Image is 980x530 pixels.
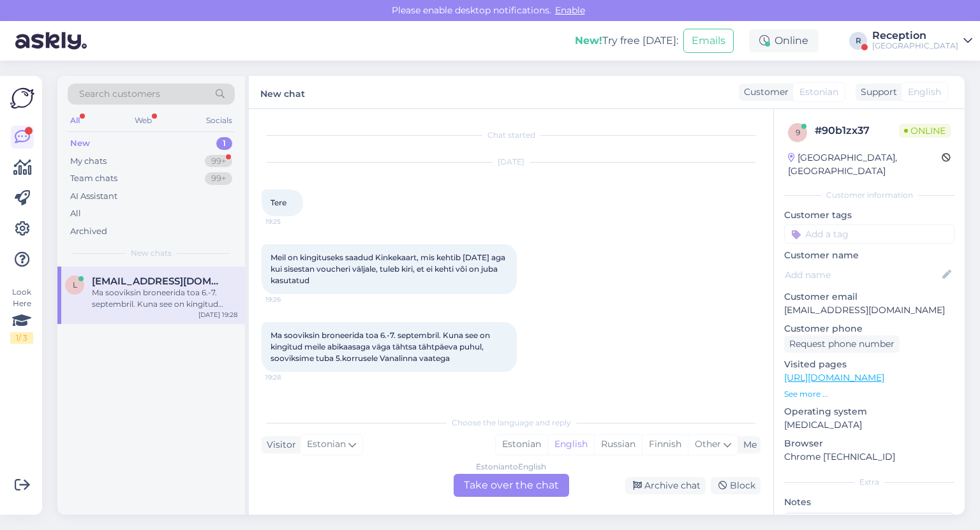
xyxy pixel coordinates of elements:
div: [DATE] [262,156,761,168]
p: Browser [784,437,954,450]
div: Estonian [496,435,547,454]
a: Reception[GEOGRAPHIC_DATA] [872,31,972,51]
p: [MEDICAL_DATA] [784,418,954,432]
input: Add a tag [784,225,954,244]
p: Operating system [784,405,954,418]
div: Chat started [262,129,761,141]
img: Askly Logo [10,86,34,110]
p: Notes [784,496,954,509]
span: Online [899,124,951,138]
div: Customer information [784,189,954,201]
div: Block [711,477,761,494]
p: Customer email [784,290,954,304]
div: 1 [216,137,232,150]
a: [URL][DOMAIN_NAME] [784,372,884,383]
span: Ma sooviksin broneerida toa 6.-7. septembril. Kuna see on kingitud meile abikaasaga väga tähtsa t... [271,330,492,363]
button: Emails [683,29,734,53]
div: Archived [70,225,107,238]
p: See more ... [784,388,954,400]
div: My chats [70,155,107,168]
div: Reception [872,31,958,41]
span: New chats [131,247,172,259]
div: Look Here [10,286,33,344]
div: Archive chat [625,477,706,494]
p: Customer name [784,249,954,262]
div: New [70,137,90,150]
div: Visitor [262,438,296,452]
div: All [68,112,82,129]
div: # 90b1zx37 [815,123,899,138]
div: Team chats [70,172,117,185]
span: 19:25 [265,217,313,226]
span: Estonian [307,438,346,452]
div: Choose the language and reply [262,417,761,429]
input: Add name [785,268,940,282]
span: 19:26 [265,295,313,304]
p: Visited pages [784,358,954,371]
div: All [70,207,81,220]
div: Request phone number [784,335,900,353]
div: 1 / 3 [10,332,33,344]
p: Chrome [TECHNICAL_ID] [784,450,954,464]
div: Finnish [642,435,688,454]
div: Try free [DATE]: [575,33,678,48]
span: English [908,85,941,99]
p: [EMAIL_ADDRESS][DOMAIN_NAME] [784,304,954,317]
label: New chat [260,84,305,101]
span: 9 [796,128,800,137]
div: Russian [594,435,642,454]
div: Me [738,438,757,452]
p: Customer phone [784,322,954,335]
span: Estonian [799,85,838,99]
span: Enable [551,4,589,16]
div: R [849,32,867,50]
span: Search customers [79,87,160,101]
span: 19:28 [265,372,313,382]
div: Web [132,112,154,129]
b: New! [575,34,602,47]
div: Extra [784,476,954,488]
div: Estonian to English [476,461,546,473]
div: 99+ [205,172,232,185]
div: Online [749,29,819,52]
div: [GEOGRAPHIC_DATA] [872,41,958,51]
div: English [547,435,594,454]
span: Meil on kingituseks saadud Kinkekaart, mis kehtib [DATE] aga kui sisestan voucheri väljale, tuleb... [271,253,507,285]
p: Customer tags [784,209,954,222]
div: 99+ [205,155,232,168]
span: Tere [271,198,286,207]
span: l [73,280,77,290]
div: Socials [204,112,235,129]
div: AI Assistant [70,190,117,203]
div: Ma sooviksin broneerida toa 6.-7. septembril. Kuna see on kingitud meile abikaasaga väga tähtsa t... [92,287,237,310]
div: Customer [739,85,789,99]
span: liiliakruu@gmail.com [92,276,225,287]
div: [DATE] 19:28 [198,310,237,320]
div: Support [856,85,897,99]
span: Other [695,438,721,450]
div: [GEOGRAPHIC_DATA], [GEOGRAPHIC_DATA] [788,151,942,178]
div: Take over the chat [454,474,569,497]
